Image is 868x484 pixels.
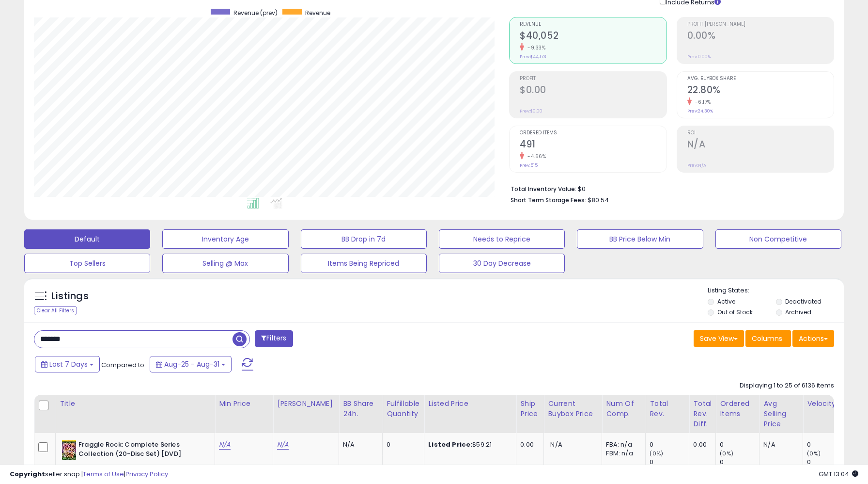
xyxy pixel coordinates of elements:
div: Listed Price [428,399,512,409]
small: Prev: $44,173 [520,54,546,60]
div: Fulfillable Quantity [387,399,420,419]
small: -6.17% [692,98,711,106]
small: Prev: N/A [687,162,706,168]
div: Ship Price [520,399,540,419]
button: BB Price Below Min [577,229,703,249]
img: 618fVjea7-L._SL40_.jpg [62,440,76,460]
button: Columns [745,330,791,347]
b: Total Inventory Value: [511,185,576,193]
span: N/A [550,440,562,449]
button: 30 Day Decrease [439,254,565,273]
label: Archived [785,308,811,316]
div: FBM: n/a [606,449,638,458]
div: Num of Comp. [606,399,641,419]
small: Prev: 515 [520,162,538,168]
div: 0 [720,440,759,449]
span: Ordered Items [520,130,666,136]
a: Terms of Use [83,469,124,479]
div: Current Buybox Price [548,399,598,419]
h2: $0.00 [520,84,666,97]
h2: 0.00% [687,30,834,43]
span: Aug-25 - Aug-31 [164,359,219,369]
span: Profit [PERSON_NAME] [687,22,834,27]
div: Total Rev. Diff. [693,399,712,429]
label: Out of Stock [717,308,753,316]
button: Non Competitive [715,229,841,249]
small: -4.66% [524,153,546,160]
span: Last 7 Days [49,359,88,369]
span: Avg. Buybox Share [687,76,834,81]
li: $0 [511,182,827,194]
div: 0.00 [520,440,536,449]
button: Last 7 Days [35,356,100,372]
button: Save View [694,330,744,347]
span: Columns [752,334,782,343]
span: 2025-09-8 13:04 GMT [819,469,858,479]
span: Revenue [520,22,666,27]
button: Top Sellers [24,254,150,273]
h5: Listings [51,290,89,303]
a: N/A [277,440,289,450]
div: FBA: n/a [606,440,638,449]
div: Displaying 1 to 25 of 6136 items [740,381,834,390]
button: BB Drop in 7d [301,229,427,249]
button: Inventory Age [162,229,288,249]
label: Active [717,297,735,306]
h2: 22.80% [687,84,834,97]
div: $59.21 [428,440,509,449]
div: 0 [807,440,846,449]
div: Velocity [807,399,842,409]
div: 0 [387,440,417,449]
b: Short Term Storage Fees: [511,196,586,204]
div: 0 [650,440,689,449]
button: Aug-25 - Aug-31 [150,356,232,372]
small: Prev: 0.00% [687,54,711,60]
button: Selling @ Max [162,254,288,273]
span: Profit [520,76,666,81]
div: 0.00 [693,440,708,449]
small: (0%) [807,450,821,457]
b: Listed Price: [428,440,472,449]
div: Total Rev. [650,399,685,419]
label: Deactivated [785,297,821,306]
span: Revenue (prev) [233,9,278,17]
div: seller snap | | [10,470,168,479]
div: BB Share 24h. [343,399,378,419]
div: Avg Selling Price [763,399,799,429]
small: Prev: $0.00 [520,108,542,114]
a: N/A [219,440,231,450]
small: (0%) [720,450,733,457]
h2: $40,052 [520,30,666,43]
div: Min Price [219,399,269,409]
h2: 491 [520,139,666,152]
div: [PERSON_NAME] [277,399,335,409]
div: Title [60,399,211,409]
button: Items Being Repriced [301,254,427,273]
span: Revenue [305,9,330,17]
small: -9.33% [524,44,545,51]
a: Privacy Policy [125,469,168,479]
h2: N/A [687,139,834,152]
small: (0%) [650,450,663,457]
span: $80.54 [588,195,609,205]
button: Filters [255,330,293,347]
div: Clear All Filters [34,306,77,315]
div: Ordered Items [720,399,755,419]
p: Listing States: [708,286,844,295]
button: Needs to Reprice [439,229,565,249]
button: Actions [792,330,834,347]
div: N/A [343,440,375,449]
span: ROI [687,130,834,136]
small: Prev: 24.30% [687,108,713,114]
span: Compared to: [101,360,146,370]
div: N/A [763,440,795,449]
button: Default [24,229,150,249]
b: Fraggle Rock: Complete Series Collection (20-Disc Set) [DVD] [78,440,196,461]
strong: Copyright [10,469,45,479]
